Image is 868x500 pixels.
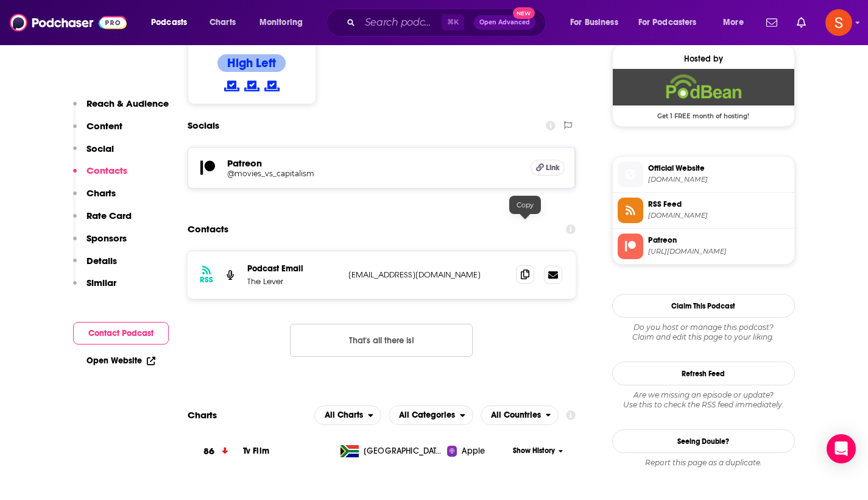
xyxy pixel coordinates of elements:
[715,13,759,32] button: open menu
[86,355,155,366] a: Open Website
[630,13,715,32] button: open menu
[10,11,127,34] img: Podchaser - Follow, Share and Rate Podcasts
[210,14,236,31] span: Charts
[612,294,795,318] button: Claim This Podcast
[474,15,535,30] button: Open AdvancedNew
[491,411,541,420] span: All Countries
[251,13,319,32] button: open menu
[792,12,811,33] a: Show notifications dropdown
[227,169,521,178] a: @movies_vs_capitalism
[360,13,442,32] input: Search podcasts, credits, & more...
[562,13,633,32] button: open menu
[447,445,509,457] a: Apple
[723,14,744,31] span: More
[648,247,789,256] span: https://www.patreon.com/movies_vs_capitalism
[648,163,789,174] span: Official Website
[612,362,795,385] button: Refresh Feed
[73,165,127,187] button: Contacts
[73,120,122,143] button: Content
[86,143,114,154] p: Social
[86,165,127,176] p: Contacts
[203,445,214,459] h3: 86
[618,198,789,223] a: RSS Feed[DOMAIN_NAME]
[825,9,852,36] img: User Profile
[188,218,228,241] h2: Contacts
[531,160,565,176] a: Link
[247,263,339,274] p: Podcast Email
[143,13,203,32] button: open menu
[612,458,795,468] div: Report this page as a duplicate.
[227,169,422,178] h5: @movies_vs_capitalism
[399,411,455,420] span: All Categories
[648,199,789,210] span: RSS Feed
[481,405,559,425] button: open menu
[761,12,782,33] a: Show notifications dropdown
[200,275,213,285] h3: RSS
[612,390,795,410] div: Are we missing an episode or update? Use this to check the RSS feed immediately.
[612,323,795,332] span: Do you host or manage this podcast?
[259,14,303,31] span: Monitoring
[338,9,557,37] div: Search podcasts, credits, & more...
[618,162,789,187] a: Official Website[DOMAIN_NAME]
[73,98,169,120] button: Reach & Audience
[188,435,243,468] a: 86
[509,196,541,214] div: Copy
[73,143,114,165] button: Social
[243,446,269,456] a: Tv Film
[73,322,169,345] button: Contact Podcast
[348,270,507,280] p: [EMAIL_ADDRESS][DOMAIN_NAME]
[290,324,473,357] button: Nothing here.
[613,54,794,64] div: Hosted by
[86,255,117,266] p: Details
[827,434,856,463] div: Open Intercom Messenger
[648,175,789,184] span: moviesvscapitalism.podbean.com
[613,69,794,105] img: Podbean Deal: Get 1 FREE month of hosting!
[513,446,555,456] span: Show History
[389,405,473,425] button: open menu
[202,13,243,32] a: Charts
[648,235,789,246] span: Patreon
[86,120,122,132] p: Content
[546,163,560,173] span: Link
[314,405,381,425] h2: Platforms
[188,409,217,421] h2: Charts
[227,55,276,71] h4: High Left
[479,20,530,26] span: Open Advanced
[825,9,852,36] button: Show profile menu
[86,232,127,244] p: Sponsors
[73,187,116,210] button: Charts
[570,14,618,31] span: For Business
[73,255,117,277] button: Details
[462,445,485,457] span: Apple
[73,210,132,232] button: Rate Card
[442,15,464,30] span: ⌘ K
[389,405,473,425] h2: Categories
[188,114,219,137] h2: Socials
[613,105,794,120] span: Get 1 FREE month of hosting!
[73,277,116,299] button: Similar
[509,446,567,456] button: Show History
[325,411,363,420] span: All Charts
[336,445,447,457] a: [GEOGRAPHIC_DATA]
[73,232,127,255] button: Sponsors
[86,98,169,109] p: Reach & Audience
[612,323,795,342] div: Claim and edit this page to your liking.
[86,187,116,199] p: Charts
[825,9,852,36] span: Logged in as sadie76317
[227,157,521,169] h5: Patreon
[86,210,132,221] p: Rate Card
[638,14,697,31] span: For Podcasters
[364,445,443,457] span: South Africa
[314,405,381,425] button: open menu
[648,211,789,220] span: feed.podbean.com
[86,277,116,288] p: Similar
[613,69,794,119] a: Podbean Deal: Get 1 FREE month of hosting!
[612,429,795,453] a: Seeing Double?
[513,7,535,19] span: New
[151,14,187,31] span: Podcasts
[618,234,789,259] a: Patreon[URL][DOMAIN_NAME]
[247,276,339,287] p: The Lever
[481,405,559,425] h2: Countries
